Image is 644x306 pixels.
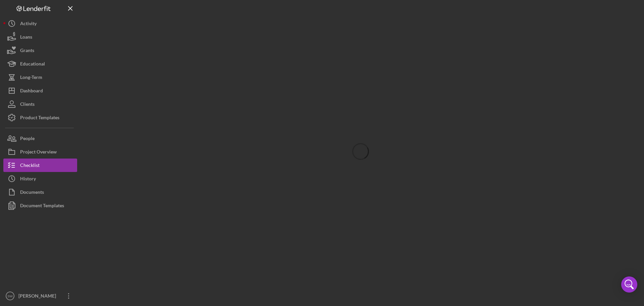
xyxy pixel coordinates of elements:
button: Dashboard [3,84,77,97]
div: Activity [20,17,37,32]
div: Loans [20,30,32,45]
div: Dashboard [20,84,43,99]
button: History [3,172,77,185]
button: Clients [3,97,77,111]
button: Product Templates [3,111,77,124]
text: SW [7,294,13,298]
button: People [3,132,77,145]
button: Loans [3,30,77,44]
button: Educational [3,57,77,71]
div: Open Intercom Messenger [621,276,637,293]
button: Document Templates [3,199,77,212]
button: Grants [3,44,77,57]
div: Educational [20,57,45,72]
div: Checklist [20,159,40,174]
button: Activity [3,17,77,30]
div: Clients [20,97,35,113]
div: People [20,132,35,147]
div: Grants [20,44,34,59]
div: Project Overview [20,145,57,160]
div: Documents [20,185,44,201]
div: Long-Term [20,71,42,86]
button: Project Overview [3,145,77,159]
div: [PERSON_NAME] [17,289,60,304]
div: Product Templates [20,111,59,126]
button: SW[PERSON_NAME] [3,289,77,303]
button: Documents [3,185,77,199]
button: Long-Term [3,71,77,84]
button: Checklist [3,159,77,172]
div: History [20,172,36,187]
div: Document Templates [20,199,64,214]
